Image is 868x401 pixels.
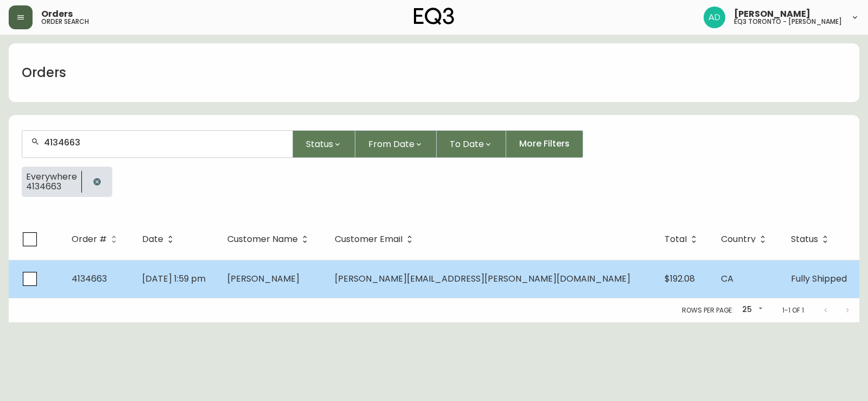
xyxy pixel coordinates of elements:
[665,272,695,285] span: $192.08
[142,234,177,244] span: Date
[519,138,570,150] span: More Filters
[142,236,163,243] span: Date
[721,272,733,285] span: CA
[791,234,832,244] span: Status
[791,272,847,285] span: Fully Shipped
[227,272,299,285] span: [PERSON_NAME]
[450,137,484,151] span: To Date
[26,172,77,182] span: Everywhere
[665,234,701,244] span: Total
[734,18,842,25] h5: eq3 toronto - [PERSON_NAME]
[72,234,121,244] span: Order #
[355,130,437,158] button: From Date
[41,10,73,18] span: Orders
[721,234,770,244] span: Country
[734,10,810,18] span: [PERSON_NAME]
[44,137,284,148] input: Search
[414,8,454,25] img: logo
[306,137,333,151] span: Status
[368,137,414,151] span: From Date
[738,301,765,319] div: 25
[704,7,725,28] img: 5042b7eed22bbf7d2bc86013784b9872
[293,130,355,158] button: Status
[335,234,417,244] span: Customer Email
[227,236,298,243] span: Customer Name
[791,236,818,243] span: Status
[682,305,733,315] p: Rows per page:
[665,236,687,243] span: Total
[22,63,66,82] h1: Orders
[506,130,583,158] button: More Filters
[72,272,107,285] span: 4134663
[41,18,89,25] h5: order search
[227,234,312,244] span: Customer Name
[437,130,506,158] button: To Date
[142,272,206,285] span: [DATE] 1:59 pm
[335,236,403,243] span: Customer Email
[335,272,630,285] span: [PERSON_NAME][EMAIL_ADDRESS][PERSON_NAME][DOMAIN_NAME]
[26,182,77,192] span: 4134663
[721,236,756,243] span: Country
[72,236,107,243] span: Order #
[782,305,804,315] p: 1-1 of 1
